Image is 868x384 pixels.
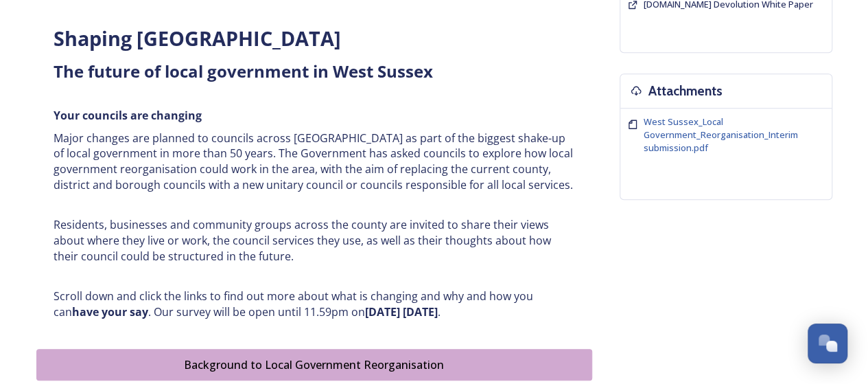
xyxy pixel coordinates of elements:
button: Open Chat [808,324,847,363]
strong: [DATE] [365,304,400,319]
p: Scroll down and click the links to find out more about what is changing and why and how you can .... [54,289,575,319]
p: Residents, businesses and community groups across the county are invited to share their views abo... [54,217,575,264]
strong: [DATE] [403,304,438,319]
p: Major changes are planned to councils across [GEOGRAPHIC_DATA] as part of the biggest shake-up of... [54,131,575,193]
div: Background to Local Government Reorganisation [44,357,585,373]
strong: Shaping [GEOGRAPHIC_DATA] [54,25,341,52]
button: Background to Local Government Reorganisation [36,349,592,381]
strong: Your councils are changing [54,108,202,123]
strong: have your say [72,304,148,319]
strong: The future of local government in West Sussex [54,60,433,82]
h3: Attachments [648,81,723,101]
span: West Sussex_Local Government_Reorganisation_Interim submission.pdf [644,115,798,154]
